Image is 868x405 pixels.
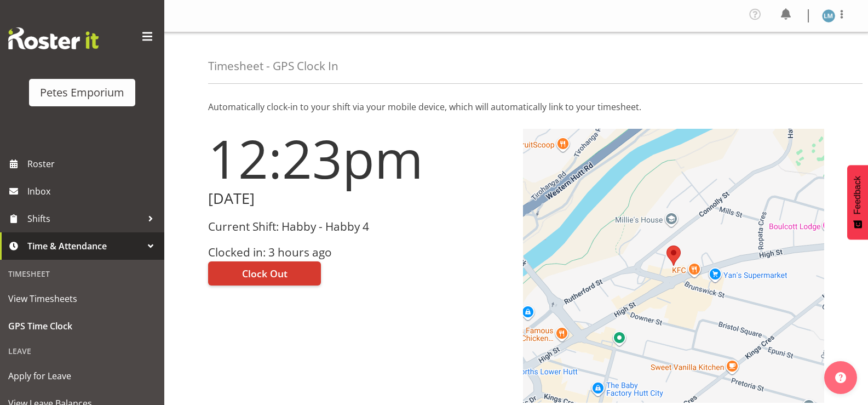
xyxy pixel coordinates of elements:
h1: 12:23pm [208,129,510,188]
span: View Timesheets [8,290,156,307]
div: Petes Emporium [40,84,124,101]
span: Shifts [27,210,142,227]
span: Feedback [853,176,863,214]
h2: [DATE] [208,190,510,207]
a: GPS Time Clock [3,312,162,340]
div: Leave [3,340,162,362]
span: Inbox [27,183,159,199]
h4: Timesheet - GPS Clock In [208,60,338,72]
span: Roster [27,156,159,172]
button: Feedback - Show survey [847,165,868,239]
span: Time & Attendance [27,238,142,254]
button: Clock Out [208,261,321,286]
img: Rosterit website logo [8,27,99,49]
div: Timesheet [3,263,162,285]
img: help-xxl-2.png [835,372,846,383]
a: View Timesheets [3,285,162,312]
span: GPS Time Clock [8,318,156,334]
span: Clock Out [242,266,288,281]
p: Automatically clock-in to your shift via your mobile device, which will automatically link to you... [208,100,824,113]
span: Apply for Leave [8,368,156,384]
img: lianne-morete5410.jpg [822,9,835,22]
a: Apply for Leave [3,362,162,390]
h3: Current Shift: Habby - Habby 4 [208,220,510,233]
h3: Clocked in: 3 hours ago [208,246,510,259]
